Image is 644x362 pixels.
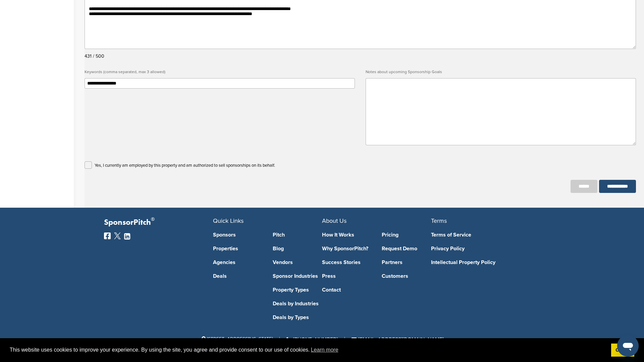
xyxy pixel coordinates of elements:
a: How It Works [322,232,372,238]
span: [STREET_ADDRESS][US_STATE] [200,336,273,342]
a: [PHONE_NUMBER] [286,336,338,343]
span: ® [151,215,155,223]
a: Property Types [273,287,322,293]
span: About Us [322,217,346,224]
iframe: Button to launch messaging window [617,335,639,357]
a: Contact [322,287,372,293]
a: [EMAIL_ADDRESS][DOMAIN_NAME] [352,336,444,343]
a: Sponsor Industries [273,273,322,279]
img: Twitter [114,232,121,239]
a: Intellectual Property Policy [431,260,530,265]
a: Request Demo [382,246,431,251]
a: Sponsors [213,232,263,238]
a: Deals [213,273,263,279]
a: Deals by Industries [273,301,322,306]
div: 431 / 500 [85,52,636,61]
a: Blog [273,246,322,251]
a: Pitch [273,232,322,238]
label: Notes about upcoming Sponsorship Goals [366,67,636,76]
a: learn more about cookies [310,345,339,355]
label: Keywords (comma separated, max 3 allowed) [85,67,355,76]
a: Agencies [213,260,263,265]
a: Pricing [382,232,431,238]
a: Success Stories [322,260,372,265]
a: Privacy Policy [431,246,530,251]
a: Properties [213,246,263,251]
a: Why SponsorPitch? [322,246,372,251]
span: Quick Links [213,217,244,224]
p: Yes, I currently am employed by this property and am authorized to sell sponsorships on its behalf. [95,161,275,170]
img: Facebook [104,232,111,239]
p: SponsorPitch [104,218,213,227]
span: Terms [431,217,447,224]
a: Vendors [273,260,322,265]
a: Terms of Service [431,232,530,238]
a: Partners [382,260,431,265]
a: dismiss cookie message [611,344,634,357]
a: Deals by Types [273,315,322,320]
a: Customers [382,273,431,279]
a: Press [322,273,372,279]
span: This website uses cookies to improve your experience. By using the site, you agree and provide co... [10,345,606,355]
